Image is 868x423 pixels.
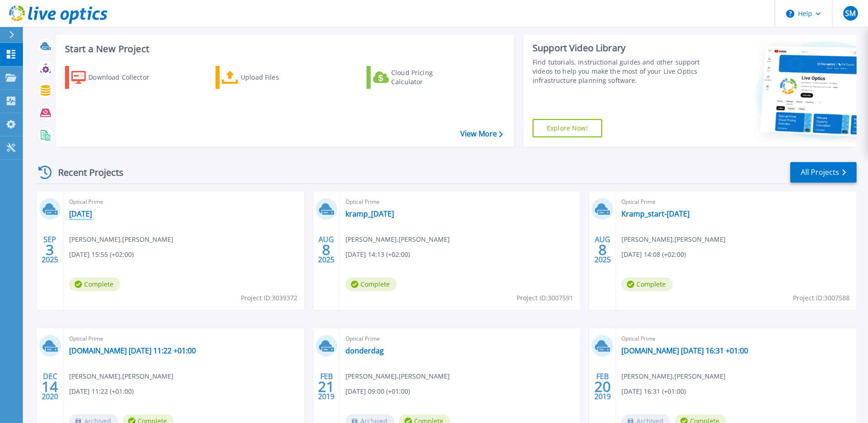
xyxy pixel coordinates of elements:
[345,277,397,291] span: Complete
[594,383,611,390] span: 20
[391,68,464,87] div: Cloud Pricing Calculator
[621,234,726,244] span: [PERSON_NAME] , [PERSON_NAME]
[65,44,502,54] h3: Start a New Project
[69,371,173,381] span: [PERSON_NAME] , [PERSON_NAME]
[69,346,196,355] a: [DOMAIN_NAME] [DATE] 11:22 +01:00
[793,293,850,303] span: Project ID: 3007588
[790,162,857,183] a: All Projects
[69,277,120,291] span: Complete
[318,370,335,403] div: FEB 2019
[345,197,575,207] span: Optical Prime
[65,66,167,89] a: Download Collector
[345,249,410,260] span: [DATE] 14:13 (+02:00)
[460,130,503,138] a: View More
[621,209,690,218] a: Kramp_start-[DATE]
[69,334,299,344] span: Optical Prime
[621,346,748,355] a: [DOMAIN_NAME] [DATE] 16:31 +01:00
[345,234,450,244] span: [PERSON_NAME] , [PERSON_NAME]
[322,246,330,254] span: 8
[241,68,314,87] div: Upload Files
[345,386,410,396] span: [DATE] 09:00 (+01:00)
[533,42,702,54] div: Support Video Library
[69,197,299,207] span: Optical Prime
[318,233,335,266] div: AUG 2025
[594,370,611,403] div: FEB 2019
[621,334,851,344] span: Optical Prime
[69,234,173,244] span: [PERSON_NAME] , [PERSON_NAME]
[88,68,162,87] div: Download Collector
[621,197,851,207] span: Optical Prime
[69,209,92,218] a: [DATE]
[367,66,469,89] a: Cloud Pricing Calculator
[216,66,318,89] a: Upload Files
[41,233,59,266] div: SEP 2025
[345,209,394,218] a: kramp_[DATE]
[345,371,450,381] span: [PERSON_NAME] , [PERSON_NAME]
[517,293,573,303] span: Project ID: 3007591
[598,246,607,254] span: 8
[69,249,134,260] span: [DATE] 15:55 (+02:00)
[46,246,54,254] span: 3
[241,293,297,303] span: Project ID: 3039372
[621,386,686,396] span: [DATE] 16:31 (+01:00)
[345,334,575,344] span: Optical Prime
[621,277,673,291] span: Complete
[69,386,134,396] span: [DATE] 11:22 (+01:00)
[845,10,856,17] span: SM
[533,58,702,85] div: Find tutorials, instructional guides and other support videos to help you make the most of your L...
[41,370,59,403] div: DEC 2020
[594,233,611,266] div: AUG 2025
[621,371,726,381] span: [PERSON_NAME] , [PERSON_NAME]
[533,119,602,137] a: Explore Now!
[345,346,384,355] a: donderdag
[42,383,58,390] span: 14
[621,249,686,260] span: [DATE] 14:08 (+02:00)
[35,161,136,184] div: Recent Projects
[318,383,334,390] span: 21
